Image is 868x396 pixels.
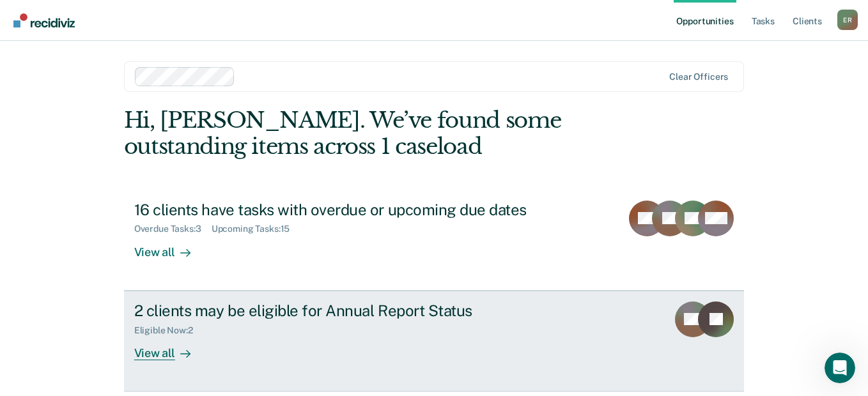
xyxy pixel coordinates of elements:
div: Overdue Tasks : 3 [134,224,212,234]
div: Clear officers [669,72,728,82]
img: Recidiviz [13,13,75,27]
div: View all [134,234,206,259]
iframe: Intercom live chat [825,353,855,383]
button: Profile dropdown button [837,10,858,30]
div: 2 clients may be eligible for Annual Report Status [134,301,583,320]
div: 16 clients have tasks with overdue or upcoming due dates [134,201,583,219]
div: View all [134,335,206,360]
div: Eligible Now : 2 [134,325,203,336]
a: 2 clients may be eligible for Annual Report StatusEligible Now:2View all [124,291,745,392]
div: E R [837,10,858,30]
div: Upcoming Tasks : 15 [212,224,300,234]
div: Hi, [PERSON_NAME]. We’ve found some outstanding items across 1 caseload [124,107,620,160]
a: 16 clients have tasks with overdue or upcoming due datesOverdue Tasks:3Upcoming Tasks:15View all [124,190,745,291]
